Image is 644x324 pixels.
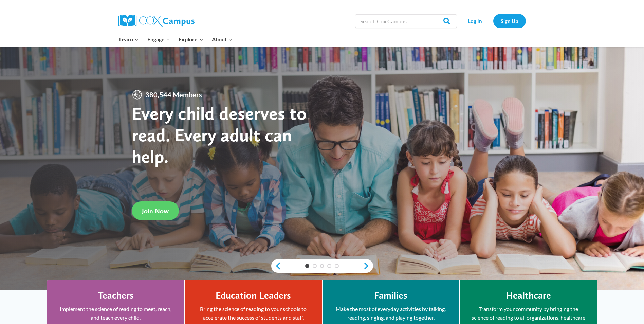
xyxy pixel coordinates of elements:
[57,305,174,322] p: Implement the science of reading to meet, reach, and teach every child.
[212,35,232,44] span: About
[118,15,195,27] img: Cox Campus
[333,305,449,322] p: Make the most of everyday activities by talking, reading, singing, and playing together.
[271,259,373,273] div: content slider buttons
[142,207,169,215] span: Join Now
[363,262,373,270] a: next
[98,290,134,301] h4: Teachers
[493,14,526,28] a: Sign Up
[506,290,551,301] h4: Healthcare
[460,14,526,28] nav: Secondary Navigation
[313,264,317,268] a: 2
[320,264,324,268] a: 3
[374,290,407,301] h4: Families
[147,35,170,44] span: Engage
[132,201,179,220] a: Join Now
[132,102,307,167] strong: Every child deserves to read. Every adult can help.
[305,264,309,268] a: 1
[115,32,237,47] nav: Primary Navigation
[327,264,331,268] a: 4
[335,264,339,268] a: 5
[195,305,312,322] p: Bring the science of reading to your schools to accelerate the success of students and staff.
[355,14,457,28] input: Search Cox Campus
[460,14,490,28] a: Log In
[143,89,205,100] span: 380,544 Members
[119,35,139,44] span: Learn
[216,290,291,301] h4: Education Leaders
[179,35,203,44] span: Explore
[271,262,281,270] a: previous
